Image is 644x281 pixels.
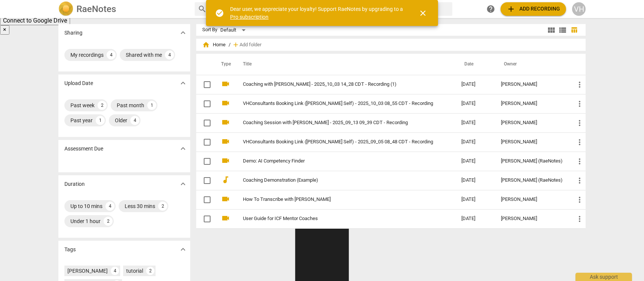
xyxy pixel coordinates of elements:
span: more_vert [575,176,584,185]
a: Help [484,2,497,16]
div: 2 [98,101,107,110]
span: Home [202,41,226,49]
button: Show more [177,77,189,89]
a: Pro subscription [230,14,269,20]
a: User Guide for ICF Mentor Coaches [243,216,434,222]
span: more_vert [575,195,584,204]
div: [PERSON_NAME] [501,120,563,126]
div: Default [220,24,248,36]
div: [PERSON_NAME] (RaeNotes) [501,158,563,164]
div: 4 [105,202,114,211]
div: Older [115,117,127,124]
button: Upload [501,2,566,16]
div: 1 [147,101,156,110]
div: Past month [117,102,144,109]
span: / [229,42,230,48]
div: Less 30 mins [125,202,155,210]
td: [DATE] [455,209,495,228]
span: more_vert [575,157,584,166]
span: table_chart [571,26,578,33]
div: 2 [146,267,154,275]
div: [PERSON_NAME] [501,197,563,202]
div: [PERSON_NAME] [501,82,563,87]
button: List view [557,24,568,36]
div: 2 [104,217,113,226]
span: more_vert [575,80,584,89]
div: My recordings [70,51,104,59]
th: Type [215,54,234,75]
button: Show more [177,178,189,190]
span: add [232,41,240,49]
span: view_module [547,26,556,35]
img: Logo [58,2,73,17]
div: [PERSON_NAME] [501,101,563,106]
div: 4 [130,116,139,125]
span: videocam [221,137,230,146]
p: Tags [64,246,76,254]
a: Coaching Demonstration (Example) [243,178,434,183]
div: Shared with me [126,51,162,59]
td: [DATE] [455,152,495,171]
button: Close [414,4,432,22]
p: Upload Date [64,79,93,87]
button: Show more [177,27,189,38]
div: Past week [70,102,95,109]
div: [PERSON_NAME] (RaeNotes) [501,178,563,183]
div: 2 [158,202,167,211]
span: view_list [558,26,567,35]
td: [DATE] [455,94,495,113]
span: videocam [221,79,230,88]
span: home [202,41,210,49]
div: 4 [111,267,119,275]
td: [DATE] [455,132,495,152]
span: add [507,5,516,14]
div: [PERSON_NAME] [501,139,563,145]
h2: RaeNotes [76,4,116,14]
a: VHConsultants Booking Link ([PERSON_NAME] Self) - 2025_10_03 08_55 CDT - Recording [243,101,434,106]
div: Dear user, we appreciate your loyalty! Support RaeNotes by upgrading to a [230,5,405,21]
p: Assessment Due [64,145,103,153]
span: audiotrack [221,175,230,184]
button: Table view [568,24,580,36]
span: expand_more [179,144,188,153]
span: videocam [221,214,230,223]
td: [DATE] [455,190,495,209]
span: expand_more [179,179,188,188]
div: Past year [70,117,93,124]
span: search [198,5,207,14]
div: [PERSON_NAME] [501,216,563,222]
div: Up to 10 mins [70,202,102,210]
div: [PERSON_NAME] [67,267,108,275]
span: expand_more [179,28,188,37]
span: videocam [221,156,230,165]
span: more_vert [575,214,584,223]
td: [DATE] [455,75,495,94]
th: Title [234,54,455,75]
span: expand_more [179,79,188,88]
a: VHConsultants Booking Link ([PERSON_NAME] Self) - 2025_09_05 08_48 CDT - Recording [243,139,434,145]
span: videocam [221,118,230,127]
a: LogoRaeNotes [58,2,189,17]
div: 4 [165,50,174,59]
span: close [418,9,427,18]
p: Duration [64,180,85,188]
div: 1 [96,116,105,125]
p: Sharing [64,29,82,37]
span: Add folder [240,42,261,48]
a: How To Transcribe with [PERSON_NAME] [243,197,434,202]
button: Show more [177,143,189,154]
span: more_vert [575,118,584,128]
span: help [486,5,495,14]
button: Tile view [546,24,557,36]
div: Sort By [202,27,217,33]
span: videocam [221,99,230,108]
th: Date [455,54,495,75]
span: more_vert [575,138,584,147]
div: Ask support [575,273,632,281]
span: expand_more [179,245,188,254]
div: Under 1 hour [70,217,101,225]
div: tutorial [126,267,143,275]
div: 4 [107,50,116,59]
a: Coaching Session with [PERSON_NAME] - 2025_09_13 09_39 CDT - Recording [243,120,434,126]
div: VH [572,2,586,16]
